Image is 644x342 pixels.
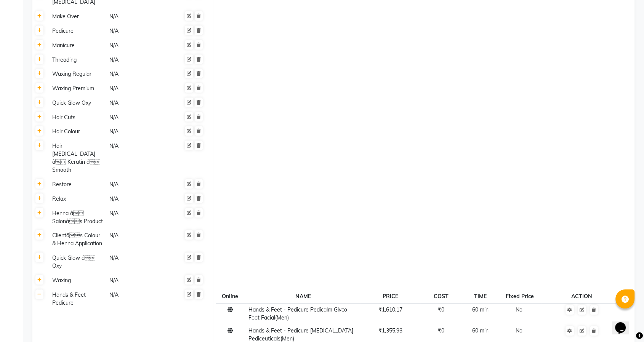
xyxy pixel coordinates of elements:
th: PRICE [360,290,420,303]
th: COST [420,290,461,303]
span: ₹1,610.17 [378,306,402,313]
th: NAME [246,290,360,303]
div: Quick Glow Oxy [49,98,106,108]
div: Make Over [49,12,106,21]
div: Hair [MEDICAL_DATA] â Keratin â Smooth [49,141,106,175]
span: 60 min [472,327,489,334]
div: N/A [109,41,165,50]
span: ₹0 [437,327,444,334]
div: Hands & Feet - Pedicure [49,290,106,308]
div: Threading [49,55,106,65]
div: N/A [109,276,165,285]
div: N/A [109,194,165,204]
div: Relax [49,194,106,204]
div: Henna â Salonâs Product [49,209,106,226]
div: Waxing Regular [49,69,106,79]
div: N/A [109,12,165,21]
span: ₹1,355.93 [378,327,402,334]
iframe: chat widget [612,312,636,334]
div: Waxing [49,276,106,285]
div: Restore [49,180,106,189]
span: ₹0 [437,306,444,313]
div: N/A [109,209,165,226]
div: N/A [109,127,165,136]
div: N/A [109,231,165,248]
div: Pedicure [49,26,106,36]
div: N/A [109,290,165,308]
div: N/A [109,69,165,79]
div: Quick Glow â Oxy [49,253,106,271]
div: N/A [109,113,165,122]
span: Hands & Feet - Pedicure [MEDICAL_DATA] Pediceuticals(Men) [248,327,353,342]
div: Waxing Premium [49,84,106,93]
th: Fixed Price [500,290,541,303]
div: Manicure [49,41,106,50]
div: N/A [109,26,165,36]
div: N/A [109,180,165,189]
span: No [516,306,522,313]
th: TIME [461,290,500,303]
div: Hair Colour [49,127,106,136]
div: N/A [109,253,165,271]
div: N/A [109,141,165,175]
span: No [516,327,522,334]
div: N/A [109,98,165,108]
div: N/A [109,55,165,65]
div: N/A [109,84,165,93]
span: Hands & Feet - Pedicure Pedicalm Glyco Foot Facial(Men) [248,306,347,321]
div: Hair Cuts [49,113,106,122]
span: 60 min [472,306,489,313]
th: Online [216,290,246,303]
div: Clientâs Colour & Henna Application [49,231,106,248]
th: ACTION [541,290,622,303]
